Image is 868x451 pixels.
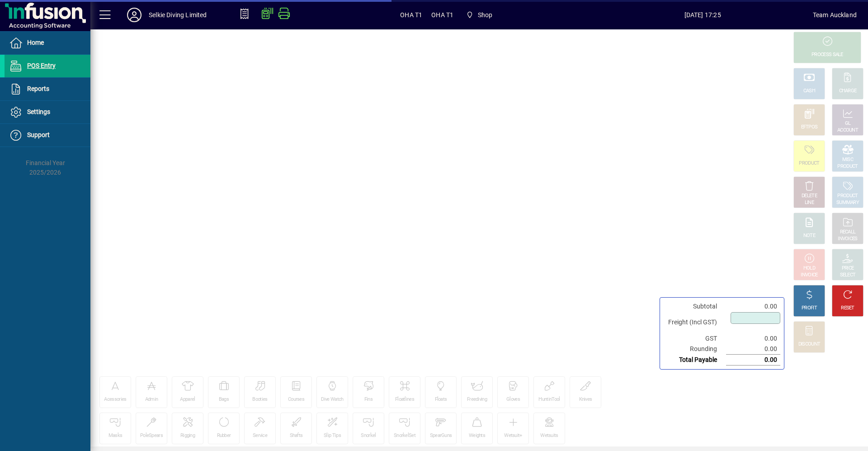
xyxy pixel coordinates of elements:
[842,265,854,272] div: PRICE
[394,432,415,439] div: SnorkelSet
[149,8,207,22] div: Selkie Diving Limited
[726,355,780,366] td: 0.00
[837,163,858,170] div: PRODUCT
[478,8,493,22] span: Shop
[579,396,592,403] div: Knives
[836,199,859,206] div: SUMMARY
[839,88,857,95] div: CHARGE
[5,32,90,54] a: Home
[538,396,560,403] div: HuntinTool
[253,432,267,439] div: Service
[845,120,851,127] div: GL
[104,396,126,403] div: Acessories
[361,432,376,439] div: Snorkel
[504,432,522,439] div: Wetsuit+
[5,78,90,100] a: Reports
[664,344,726,355] td: Rounding
[811,52,843,58] div: PROCESS SALE
[364,396,373,403] div: Fins
[798,341,820,348] div: DISCOUNT
[27,108,50,115] span: Settings
[840,272,856,279] div: SELECT
[288,396,304,403] div: Courses
[664,333,726,344] td: GST
[801,272,817,279] div: INVOICE
[801,124,818,131] div: EFTPOS
[431,8,453,22] span: OHA T1
[802,305,817,312] div: PROFIT
[805,199,814,206] div: LINE
[838,236,857,242] div: INVOICES
[803,233,815,239] div: NOTE
[506,396,520,403] div: Gloves
[664,355,726,366] td: Total Payable
[120,7,149,23] button: Profile
[108,432,123,439] div: Masks
[27,131,50,138] span: Support
[27,39,44,46] span: Home
[180,432,195,439] div: Rigging
[395,396,414,403] div: Floatlines
[664,301,726,312] td: Subtotal
[840,229,856,236] div: RECALL
[726,333,780,344] td: 0.00
[726,344,780,355] td: 0.00
[145,396,158,403] div: Admin
[799,160,819,167] div: PRODUCT
[469,432,485,439] div: Weights
[321,396,343,403] div: Dive Watch
[813,8,857,22] div: Team Auckland
[5,124,90,147] a: Support
[664,312,726,333] td: Freight (Incl GST)
[140,432,163,439] div: PoleSpears
[27,85,49,92] span: Reports
[726,301,780,312] td: 0.00
[430,432,452,439] div: SpearGuns
[27,62,56,69] span: POS Entry
[5,101,90,123] a: Settings
[467,396,487,403] div: Freediving
[593,8,813,22] span: [DATE] 17:25
[180,396,195,403] div: Apparel
[219,396,229,403] div: Bags
[324,432,341,439] div: Slip Tips
[802,193,817,199] div: DELETE
[400,8,422,22] span: OHA T1
[540,432,558,439] div: Wetsuits
[837,193,858,199] div: PRODUCT
[252,396,267,403] div: Booties
[803,265,815,272] div: HOLD
[842,157,853,163] div: MISC
[841,305,854,312] div: RESET
[290,432,303,439] div: Shafts
[217,432,231,439] div: Rubber
[435,396,447,403] div: Floats
[837,127,858,134] div: ACCOUNT
[803,88,815,95] div: CASH
[462,7,496,23] span: Shop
